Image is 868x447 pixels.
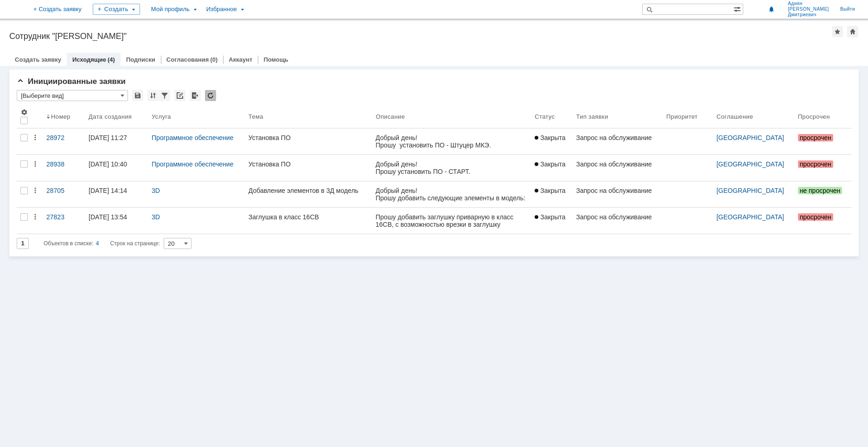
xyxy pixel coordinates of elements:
a: Закрыта [531,128,572,154]
div: Заглушка в класс 16CB [249,213,369,221]
div: 27823 [46,213,81,221]
img: 4.png [666,213,689,221]
div: Скопировать ссылку на список [174,90,185,101]
div: Описание [376,113,405,120]
div: Услуга [152,113,171,120]
span: Настройки [20,109,28,116]
th: Тип заявки [573,105,663,128]
a: Добавление элементов в 3Д модель [245,181,372,207]
a: Создать заявку [15,56,61,63]
span: Закрыта [535,134,565,141]
a: 4.png [663,208,713,234]
div: Просрочен [798,113,830,120]
div: 28705 [46,187,81,194]
div: Добавление элементов в 3Д модель [249,187,369,194]
span: Инициированные заявки [17,77,126,86]
div: (4) [108,56,115,63]
div: 28972 [46,134,81,141]
a: Запрос на обслуживание [573,155,663,181]
a: Закрыта [531,208,572,234]
a: Помощь [263,56,288,63]
div: Создать [93,4,140,15]
a: [GEOGRAPHIC_DATA] [716,160,784,168]
a: [DATE] 14:14 [85,181,148,207]
div: (0) [210,56,217,63]
div: Обновлять список [205,90,216,101]
span: 08Х18Н10Т [30,30,65,37]
div: Сохранить вид [132,90,143,101]
span: не просрочен [798,187,842,194]
div: Действия [32,134,39,141]
div: [DATE] 14:14 [89,187,127,194]
span: Расширенный поиск [734,4,743,13]
div: 4 [96,238,99,249]
div: Установка ПО [249,160,369,168]
a: Программное обеспечение [152,160,234,168]
th: Соглашение [713,105,794,128]
a: Установка ПО [245,128,372,154]
a: Аккаунт [229,56,252,63]
span: просрочен [798,160,833,168]
span: Адиян [788,1,829,6]
div: Установка ПО [249,134,369,141]
div: Дата создания [89,113,132,120]
div: Тема [249,113,263,120]
a: просрочен [794,128,851,154]
strong: [DATE] до 16:00 МСК [75,82,140,89]
img: 4.png [666,160,689,168]
div: [DATE] 11:27 [89,134,127,141]
div: Статус [535,113,555,120]
a: 27823 [43,208,85,234]
div: Действия [32,187,39,194]
div: Тип заявки [576,113,608,120]
a: просрочен [794,155,851,181]
a: просрочен [794,208,851,234]
div: Соглашение [716,113,753,120]
a: [DATE] 13:54 [85,208,148,234]
div: Номер [51,113,70,120]
div: Экспорт списка [190,90,201,101]
a: Запрос на обслуживание [573,181,663,207]
div: Действия [32,213,39,221]
div: Добавить в избранное [832,26,843,37]
div: Запрос на обслуживание [576,160,659,168]
a: 4.png [663,128,713,154]
a: Закрыта [531,181,572,207]
a: Запрос на обслуживание [573,208,663,234]
a: 3D [152,187,160,194]
a: [GEOGRAPHIC_DATA] [716,134,784,141]
th: Статус [531,105,572,128]
span: Дмитриевич [788,12,829,18]
a: Согласования [166,56,209,63]
div: Запрос на обслуживание [576,134,659,141]
span: просрочен [798,213,833,221]
i: Строк на странице: [44,238,160,249]
a: 28705 [43,181,85,207]
a: 3D [152,213,160,221]
img: 4.png [666,187,689,194]
span: Закрыта [535,187,565,194]
th: Дата создания [85,105,148,128]
span: [PERSON_NAME] [788,6,829,12]
span: Закрыта [535,213,565,221]
a: 4.png [663,181,713,207]
a: Исходящие [72,56,106,63]
div: Запрос на обслуживание [576,213,659,221]
div: [DATE] 10:40 [89,160,127,168]
div: 28938 [46,160,81,168]
a: [DATE] 10:40 [85,155,148,181]
span: Закрыта [535,160,565,168]
a: Установка ПО [245,155,372,181]
a: Программное обеспечение [152,134,234,141]
div: Запрос на обслуживание [576,187,659,194]
a: Подписки [126,56,155,63]
span: 09Г2С [30,59,49,67]
th: Приоритет [663,105,713,128]
div: [DATE] 13:54 [89,213,127,221]
a: 4.png [663,155,713,181]
a: Заглушка в класс 16CB [245,208,372,234]
div: Приоритет [666,113,698,120]
span: Объектов в списке: [44,240,93,247]
span: просрочен [798,134,833,141]
img: 4.png [666,134,689,141]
